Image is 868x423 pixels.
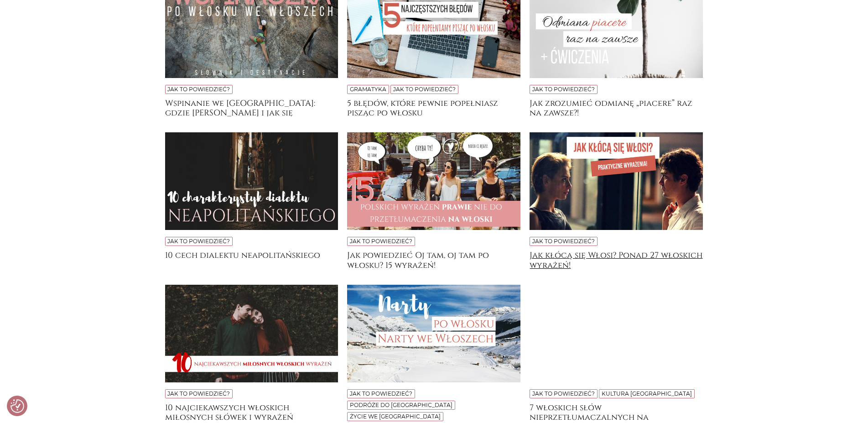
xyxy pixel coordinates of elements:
a: 5 błędów, które pewnie popełniasz pisząc po włosku [347,99,520,117]
a: Jak powiedzieć Oj tam, oj tam po włosku? 15 wyrażeń! [347,251,520,269]
a: 10 najciekawszych włoskich miłosnych słówek i wyrażeń [165,403,338,421]
a: Życie we [GEOGRAPHIC_DATA] [350,413,441,420]
a: 7 włoskich słów nieprzetłumaczalnych na [GEOGRAPHIC_DATA] [530,403,703,421]
img: Revisit consent button [10,399,24,413]
a: Wspinanie we [GEOGRAPHIC_DATA]: gdzie [PERSON_NAME] i jak się dogadać? [165,99,338,117]
a: Jak to powiedzieć? [350,238,412,245]
a: Jak to powiedzieć? [167,86,230,93]
a: Jak zrozumieć odmianę „piacere” raz na zawsze?! [530,99,703,117]
a: Gramatyka [350,86,386,93]
a: Jak to powiedzieć? [532,390,595,397]
a: Kultura [GEOGRAPHIC_DATA] [602,390,692,397]
a: Jak to powiedzieć? [167,390,230,397]
a: Jak to powiedzieć? [532,238,595,245]
a: Jak kłócą się Włosi? Ponad 27 włoskich wyrażeń! [530,251,703,269]
a: Jak to powiedzieć? [350,390,412,397]
a: Jak to powiedzieć? [393,86,456,93]
a: Jak to powiedzieć? [532,86,595,93]
a: 10 cech dialektu neapolitańskiego [165,251,338,269]
a: Podróże do [GEOGRAPHIC_DATA] [350,402,452,408]
button: Preferencje co do zgód [10,399,24,413]
a: Jak to powiedzieć? [167,238,230,245]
